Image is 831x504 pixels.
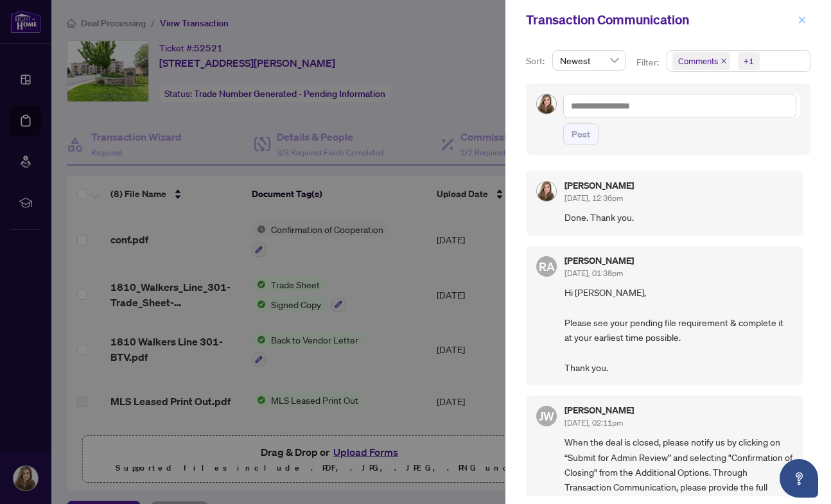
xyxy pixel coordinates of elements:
[564,256,634,265] h5: [PERSON_NAME]
[560,51,618,70] span: Newest
[564,181,634,190] h5: [PERSON_NAME]
[564,193,623,203] span: [DATE], 12:36pm
[526,54,547,68] p: Sort:
[564,285,792,375] span: Hi [PERSON_NAME], Please see your pending file requirement & complete it at your earliest time po...
[539,407,554,425] span: JW
[564,418,623,428] span: [DATE], 02:11pm
[564,210,792,225] span: Done. Thank you.
[564,268,623,278] span: [DATE], 01:38pm
[721,58,727,64] span: close
[744,55,754,67] div: +1
[526,10,794,30] div: Transaction Communication
[672,52,730,70] span: Comments
[563,123,599,145] button: Post
[780,459,818,498] button: Open asap
[564,406,634,415] h5: [PERSON_NAME]
[636,55,661,69] p: Filter:
[539,257,555,275] span: RA
[798,15,807,24] span: close
[537,94,556,114] img: Profile Icon
[537,182,556,201] img: Profile Icon
[678,55,718,67] span: Comments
